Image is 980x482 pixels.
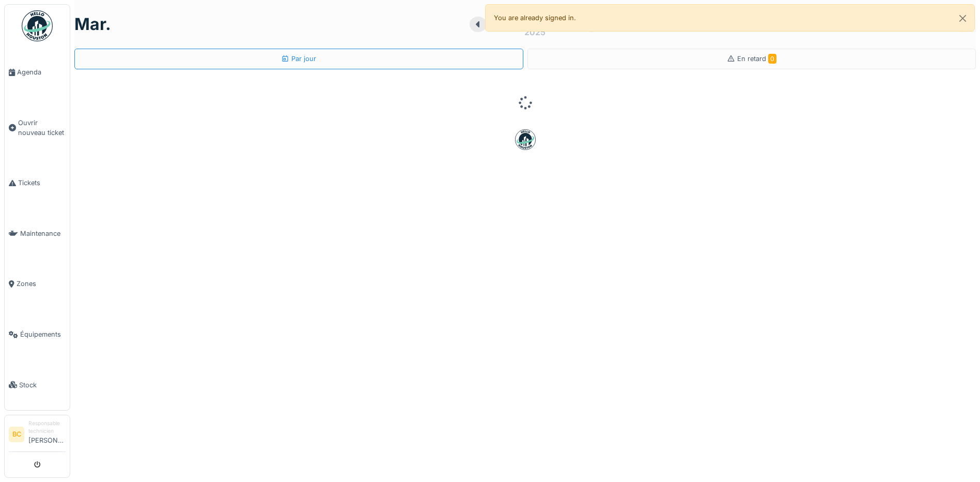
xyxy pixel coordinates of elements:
div: Responsable technicien [28,419,66,435]
li: BC [9,427,24,442]
a: Maintenance [5,208,70,259]
a: Tickets [5,158,70,208]
span: Stock [19,380,66,390]
img: Badge_color-CXgf-gQk.svg [22,10,53,41]
a: Stock [5,359,70,410]
div: Par jour [281,54,316,64]
h1: mar. [74,14,111,34]
span: Agenda [17,67,66,77]
img: badge-BVDL4wpA.svg [515,129,536,150]
button: Close [951,5,974,32]
span: En retard [737,55,776,63]
span: Zones [17,279,66,289]
a: BC Responsable technicien[PERSON_NAME] [9,419,66,452]
span: 0 [768,54,776,64]
span: Ouvrir nouveau ticket [18,118,66,138]
a: Ouvrir nouveau ticket [5,98,70,158]
span: Tickets [18,178,66,188]
li: [PERSON_NAME] [28,419,66,449]
a: Zones [5,259,70,309]
div: 2025 [524,26,546,38]
a: Équipements [5,309,70,360]
span: Équipements [20,329,66,339]
span: Maintenance [20,229,66,238]
div: You are already signed in. [485,4,975,32]
a: Agenda [5,47,70,98]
